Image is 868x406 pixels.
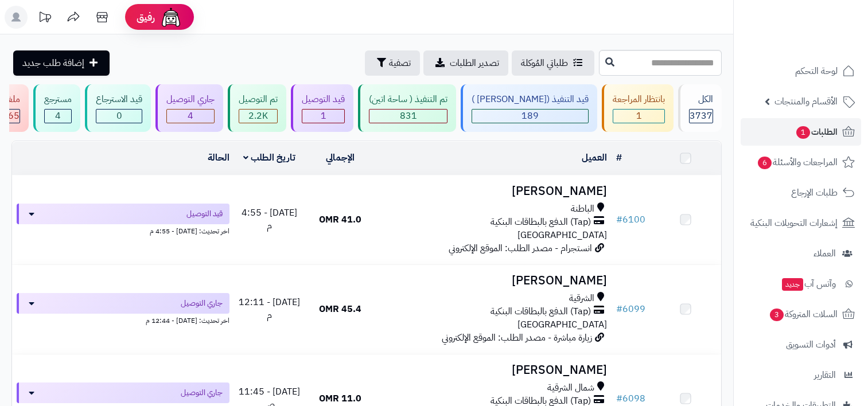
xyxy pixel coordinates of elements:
span: 1 [321,109,326,123]
button: تصفية [365,50,420,76]
span: 0 [116,109,122,123]
a: #6099 [616,302,645,316]
a: الطلبات1 [741,118,861,146]
span: التقارير [814,367,836,383]
span: 831 [400,109,417,123]
img: ai-face.png [159,6,182,29]
div: الكل [689,93,713,106]
div: 0 [96,110,142,123]
span: [DATE] - 12:11 م [239,295,300,322]
span: [DATE] - 4:55 م [242,206,297,233]
span: جاري التوصيل [181,387,223,399]
a: تاريخ الطلب [243,151,295,165]
span: قيد التوصيل [186,208,223,220]
span: الطلبات [795,124,838,140]
span: جديد [782,278,803,291]
span: 2.2K [248,109,268,123]
div: 1 [302,110,344,123]
a: تم التوصيل 2.2K [225,84,289,132]
span: زيارة مباشرة - مصدر الطلب: الموقع الإلكتروني [442,331,592,345]
span: أدوات التسويق [786,337,836,353]
a: قيد الاسترجاع 0 [83,84,153,132]
span: 465 [2,109,20,123]
a: لوحة التحكم [741,57,861,85]
div: اخر تحديث: [DATE] - 12:44 م [17,314,229,326]
span: الشرقية [569,292,594,305]
div: تم التوصيل [239,93,278,106]
div: اخر تحديث: [DATE] - 4:55 م [17,224,229,236]
a: طلباتي المُوكلة [512,50,594,76]
span: (Tap) الدفع بالبطاقات البنكية [491,305,591,318]
span: وآتس آب [781,276,836,292]
span: 1 [796,126,810,139]
span: طلبات الإرجاع [791,185,838,201]
h3: [PERSON_NAME] [380,185,608,198]
a: التقارير [741,361,861,389]
span: انستجرام - مصدر الطلب: الموقع الإلكتروني [449,241,592,255]
a: طلبات الإرجاع [741,179,861,206]
a: الكل3737 [676,84,724,132]
a: جاري التوصيل 4 [153,84,225,132]
a: مسترجع 4 [31,84,83,132]
div: مسترجع [44,93,72,106]
a: وآتس آبجديد [741,270,861,298]
span: [GEOGRAPHIC_DATA] [517,318,607,331]
span: المراجعات والأسئلة [757,154,838,170]
a: تحديثات المنصة [30,6,59,32]
a: بانتظار المراجعة 1 [600,84,676,132]
span: إضافة طلب جديد [22,56,84,70]
span: 1 [636,109,642,123]
a: المراجعات والأسئلة6 [741,149,861,176]
div: ملغي [2,93,20,106]
span: # [616,302,622,316]
a: العميل [582,151,607,165]
a: إشعارات التحويلات البنكية [741,209,861,237]
a: # [616,151,622,165]
div: 4 [167,110,214,123]
a: قيد التنفيذ ([PERSON_NAME] ) 189 [458,84,600,132]
a: السلات المتروكة3 [741,300,861,328]
span: طلباتي المُوكلة [521,56,568,70]
span: تصفية [389,56,411,70]
div: قيد التنفيذ ([PERSON_NAME] ) [472,93,589,106]
span: 4 [188,109,193,123]
div: بانتظار المراجعة [613,93,665,106]
span: # [616,392,622,405]
div: قيد الاسترجاع [96,93,142,106]
span: (Tap) الدفع بالبطاقات البنكية [491,216,591,229]
div: 2242 [239,110,277,123]
span: العملاء [813,245,836,261]
a: الإجمالي [326,151,355,165]
a: إضافة طلب جديد [13,50,110,76]
span: 41.0 OMR [319,213,361,227]
span: 45.4 OMR [319,302,361,316]
span: لوحة التحكم [795,63,838,79]
a: العملاء [741,240,861,267]
span: الباطنة [571,202,594,216]
span: 6 [758,157,772,169]
h3: [PERSON_NAME] [380,364,608,377]
span: شمال الشرقية [547,381,594,395]
div: 1 [613,110,664,123]
span: السلات المتروكة [769,306,838,322]
a: تصدير الطلبات [423,50,508,76]
div: تم التنفيذ ( ساحة اتين) [369,93,447,106]
span: الأقسام والمنتجات [774,93,838,110]
span: جاري التوصيل [181,298,223,309]
span: 11.0 OMR [319,392,361,405]
span: # [616,213,622,227]
a: تم التنفيذ ( ساحة اتين) 831 [356,84,458,132]
div: 189 [472,110,588,123]
img: logo-2.png [790,32,857,56]
span: 3 [770,309,784,321]
a: #6100 [616,213,645,227]
h3: [PERSON_NAME] [380,274,608,287]
a: #6098 [616,392,645,405]
span: إشعارات التحويلات البنكية [750,215,838,231]
div: جاري التوصيل [166,93,215,106]
span: 3737 [690,109,713,123]
span: [GEOGRAPHIC_DATA] [517,228,607,242]
span: رفيق [137,10,155,24]
a: قيد التوصيل 1 [289,84,356,132]
div: 465 [2,110,20,123]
